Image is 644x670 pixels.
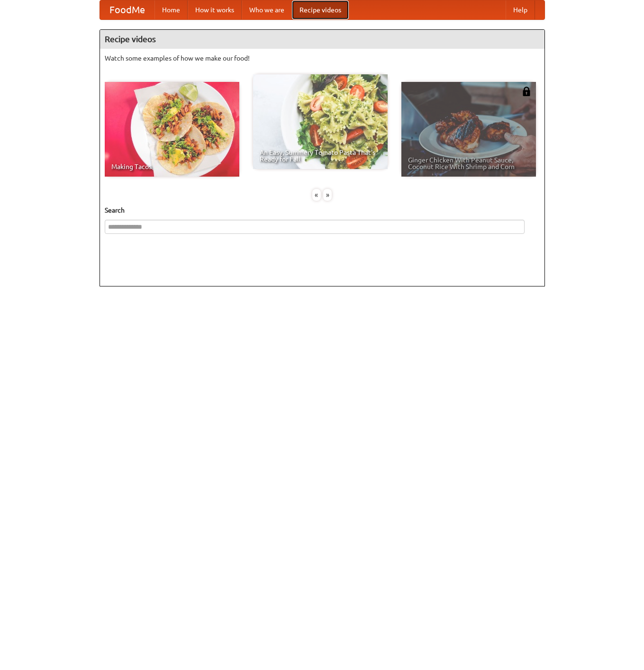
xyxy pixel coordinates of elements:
span: An Easy, Summery Tomato Pasta That's Ready for Fall [260,149,381,162]
span: Making Tacos [111,163,233,170]
a: Making Tacos [105,82,239,177]
a: Recipe videos [292,0,349,19]
div: » [323,189,332,201]
a: Help [506,0,535,19]
a: FoodMe [100,0,154,19]
div: « [312,189,321,201]
a: How it works [188,0,242,19]
p: Watch some examples of how we make our food! [105,54,540,63]
a: Who we are [242,0,292,19]
a: Home [154,0,188,19]
h4: Recipe videos [100,30,544,49]
img: 483408.png [522,87,531,96]
a: An Easy, Summery Tomato Pasta That's Ready for Fall [253,74,388,169]
h5: Search [105,205,540,215]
